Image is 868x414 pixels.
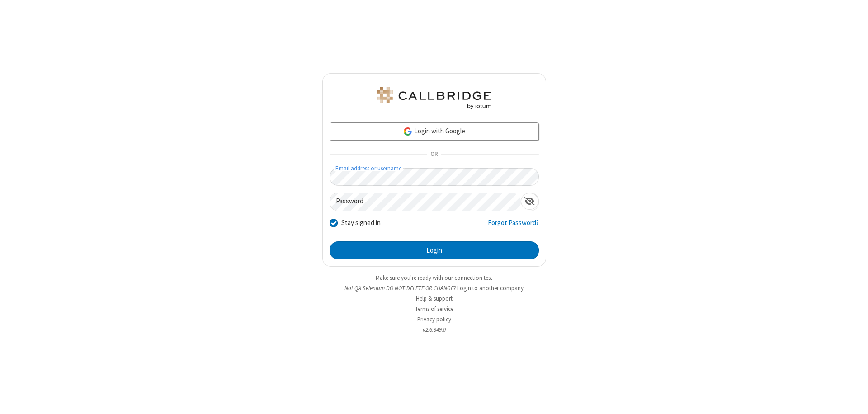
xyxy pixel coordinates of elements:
a: Help & support [416,295,453,302]
img: QA Selenium DO NOT DELETE OR CHANGE [375,87,493,109]
a: Login with Google [330,122,539,141]
button: Login to another company [457,284,524,292]
div: Show password [521,193,538,210]
a: Privacy policy [417,315,451,323]
input: Password [330,193,521,211]
span: OR [427,148,441,161]
a: Forgot Password? [488,218,539,235]
img: google-icon.png [403,127,413,136]
li: v2.6.349.0 [322,325,546,334]
button: Login [330,241,539,259]
a: Make sure you're ready with our connection test [376,274,492,282]
a: Terms of service [415,305,453,313]
li: Not QA Selenium DO NOT DELETE OR CHANGE? [322,284,546,292]
input: Email address or username [330,168,539,186]
label: Stay signed in [341,218,381,228]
